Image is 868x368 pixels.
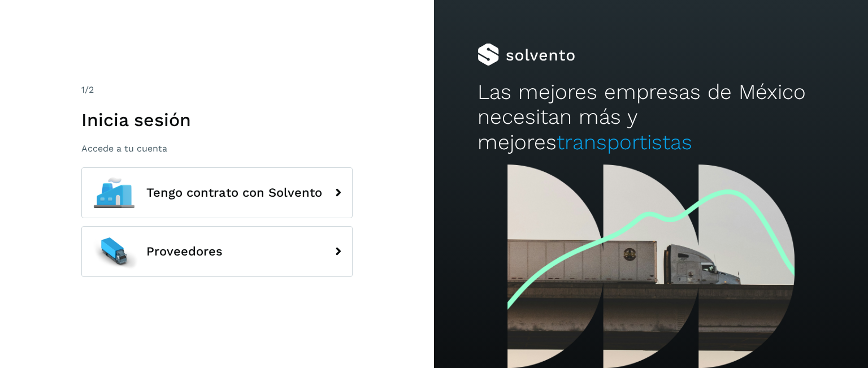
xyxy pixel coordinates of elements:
[81,109,353,131] h1: Inicia sesión
[81,83,353,97] div: /2
[557,130,692,154] span: transportistas
[146,186,322,200] span: Tengo contrato con Solvento
[478,80,824,155] h2: Las mejores empresas de México necesitan más y mejores
[81,167,353,218] button: Tengo contrato con Solvento
[81,226,353,277] button: Proveedores
[81,143,353,154] p: Accede a tu cuenta
[81,84,85,95] span: 1
[146,245,223,258] span: Proveedores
